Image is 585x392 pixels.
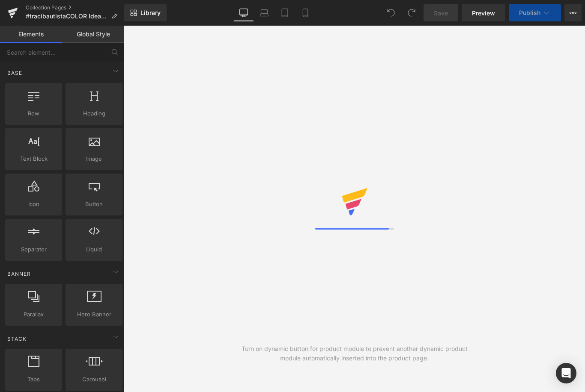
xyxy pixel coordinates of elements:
[403,4,420,21] button: Redo
[556,363,576,383] div: Open Intercom Messenger
[8,154,60,163] span: Text Block
[68,200,120,209] span: Button
[434,9,448,18] span: Save
[26,4,124,11] a: Collection Pages
[8,200,60,209] span: Icon
[68,154,120,163] span: Image
[8,245,60,254] span: Separator
[472,9,495,18] span: Preview
[254,4,275,21] a: Laptop
[8,375,60,384] span: Tabs
[140,9,161,17] span: Library
[462,4,505,21] a: Preview
[382,4,400,21] button: Undo
[68,109,120,118] span: Heading
[68,245,120,254] span: Liquid
[26,13,108,20] span: #tracibautistaCOLOR Ideation PLAYground
[519,9,540,16] span: Publish
[8,310,60,319] span: Parallax
[68,310,120,319] span: Hero Banner
[6,69,23,77] span: Base
[62,26,124,43] a: Global Style
[564,4,582,21] button: More
[124,4,167,21] a: New Library
[8,109,60,118] span: Row
[239,344,470,363] div: Turn on dynamic button for product module to prevent another dynamic product module automatically...
[275,4,295,21] a: Tablet
[233,4,254,21] a: Desktop
[509,4,561,21] button: Publish
[6,335,27,343] span: Stack
[6,270,32,278] span: Banner
[68,375,120,384] span: Carousel
[295,4,316,21] a: Mobile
